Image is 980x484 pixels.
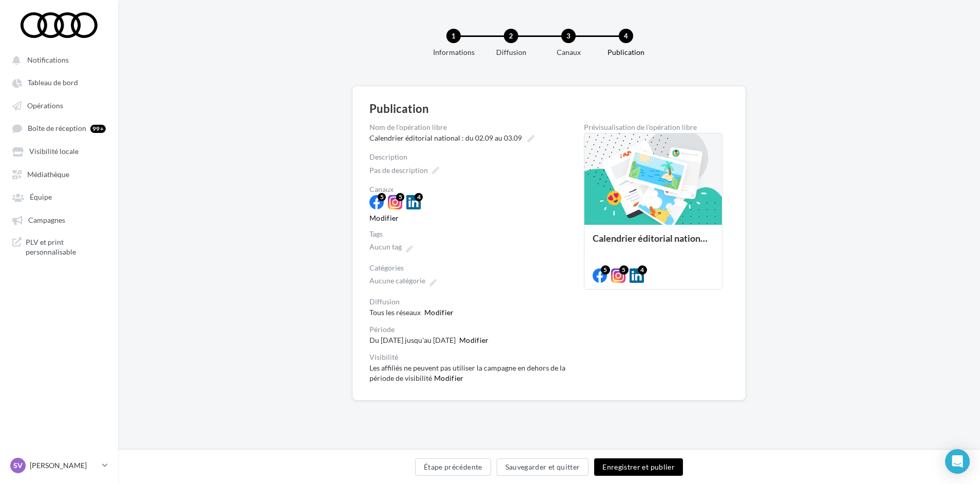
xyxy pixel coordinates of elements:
span: SV [13,460,23,471]
a: Médiathèque [6,165,112,183]
button: Modifier [459,336,489,344]
div: 5 [601,265,610,275]
button: Modifier [434,374,464,382]
a: Boîte de réception 99+ [6,119,112,138]
div: 3 [561,29,576,43]
div: Publication [369,103,429,114]
div: Informations [421,47,486,57]
div: Aucun tag [369,242,402,252]
div: 99+ [90,125,106,133]
span: Médiathèque [27,170,69,179]
span: Les affiliés ne peuvent pas utiliser la campagne en dehors de la période de visibilité [369,363,565,382]
div: Diffusion [369,298,576,305]
div: Open Intercom Messenger [945,449,970,474]
span: 4 [415,193,423,201]
button: Enregistrer et publier [594,458,683,476]
span: Calendrier éditorial national : du 02.09 au 03.09 [369,133,522,142]
div: Calendrier éditorial national : du 02.09 au 03.09 [593,233,714,254]
span: Campagnes [28,216,65,224]
div: Canaux [536,47,601,57]
button: Notifications [6,50,108,69]
div: Catégories [369,264,576,272]
div: 4 [638,265,647,275]
div: Publication [593,47,659,57]
div: Période [369,326,576,333]
span: Tous les réseaux [369,308,421,317]
div: Aucune catégorie [369,276,425,286]
span: 5 [396,193,404,201]
a: Opérations [6,96,112,114]
span: Opérations [27,101,63,110]
div: Canaux [369,186,576,193]
a: Visibilité locale [6,142,112,160]
div: 5 [619,265,629,275]
div: 4 [619,29,633,43]
span: Boîte de réception [28,124,86,133]
button: Sauvegarder et quitter [497,458,589,476]
div: Nom de l'opération libre [369,124,576,131]
span: PLV et print personnalisable [26,237,106,257]
a: Campagnes [6,210,112,229]
button: Modifier [369,214,399,222]
span: Visibilité locale [29,147,79,156]
div: Prévisualisation de l'opération libre [584,124,722,131]
div: Visibilité [369,354,576,361]
div: Tags [369,230,576,238]
p: [PERSON_NAME] [30,460,98,471]
span: Tableau de bord [28,79,78,87]
button: Étape précédente [415,458,491,476]
div: 1 [446,29,461,43]
label: Description [369,153,576,161]
a: SV [PERSON_NAME] [8,456,110,475]
span: Pas de description [369,166,428,175]
span: Notifications [27,55,69,64]
div: 2 [504,29,518,43]
span: Du [DATE] jusqu'au [DATE] [369,336,456,344]
a: PLV et print personnalisable [6,233,112,261]
span: 5 [378,193,386,201]
span: Équipe [30,193,52,202]
div: Diffusion [478,47,544,57]
button: Modifier [424,308,454,317]
a: Équipe [6,187,112,206]
a: Tableau de bord [6,73,112,91]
